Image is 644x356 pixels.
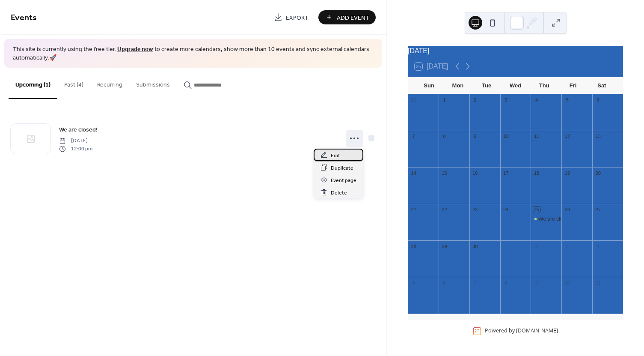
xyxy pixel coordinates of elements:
div: 6 [441,279,448,286]
span: Event page [331,176,356,185]
div: 11 [595,279,601,286]
div: 9 [533,279,540,286]
button: Submissions [129,68,177,98]
div: 7 [410,133,417,140]
div: 5 [564,97,570,103]
div: 26 [564,206,570,213]
div: 27 [595,206,601,213]
button: Past (4) [57,68,90,98]
span: Events [11,9,37,26]
button: Recurring [90,68,129,98]
div: We are closed! [538,215,573,223]
span: This site is currently using the free tier. to create more calendars, show more than 10 events an... [13,45,374,62]
div: Tue [472,77,501,94]
div: 24 [503,206,509,213]
div: 4 [533,97,540,103]
button: Add Event [318,10,376,24]
div: 4 [595,243,601,249]
div: 30 [472,243,478,249]
div: 10 [564,279,570,286]
div: Sun [415,77,443,94]
div: 31 [410,97,417,103]
div: 2 [533,243,540,249]
span: Export [286,13,309,22]
div: 1 [503,243,509,249]
a: Export [267,10,315,24]
div: 6 [595,97,601,103]
div: Mon [443,77,472,94]
span: Duplicate [331,164,353,173]
div: 20 [595,170,601,176]
button: Upcoming (1) [9,68,57,99]
div: 3 [503,97,509,103]
div: 22 [441,206,448,213]
div: 16 [472,170,478,176]
div: 13 [595,133,601,140]
div: 9 [472,133,478,140]
span: [DATE] [59,137,92,145]
div: 11 [533,133,540,140]
div: 1 [441,97,448,103]
div: Sat [588,77,616,94]
div: 5 [410,279,417,286]
div: 18 [533,170,540,176]
div: 14 [410,170,417,176]
div: We are closed! [531,215,561,223]
div: 15 [441,170,448,176]
div: 3 [564,243,570,249]
span: 12:00 pm [59,145,92,153]
div: 25 [533,206,540,213]
div: 21 [410,206,417,213]
div: Powered by [485,327,558,335]
a: Upgrade now [117,44,153,55]
div: Thu [530,77,558,94]
div: 8 [503,279,509,286]
span: Add Event [337,13,369,22]
div: 7 [472,279,478,286]
div: 19 [564,170,570,176]
span: Delete [331,188,347,197]
div: [DATE] [408,46,623,56]
div: 29 [441,243,448,249]
div: 10 [503,133,509,140]
span: Edit [331,151,340,160]
div: 28 [410,243,417,249]
div: Wed [501,77,530,94]
div: 12 [564,133,570,140]
a: [DOMAIN_NAME] [516,327,558,335]
span: We are closed! [59,126,98,135]
div: 2 [472,97,478,103]
a: We are closed! [59,125,98,135]
div: 17 [503,170,509,176]
div: Fri [558,77,587,94]
div: 8 [441,133,448,140]
div: 23 [472,206,478,213]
